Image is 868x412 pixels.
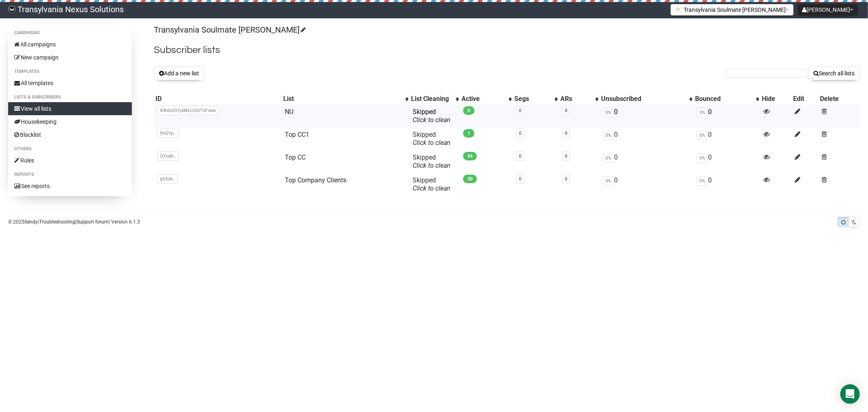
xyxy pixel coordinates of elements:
[601,95,686,103] div: Unsubscribed
[24,219,38,225] a: Sendy
[8,115,132,128] a: Housekeeping
[8,144,132,154] li: Others
[157,129,179,138] span: fHQYp..
[798,4,858,15] button: [PERSON_NAME]
[39,219,75,225] a: Troubleshooting
[603,131,614,140] span: 0%
[599,93,694,105] th: Unsubscribed: No sort applied, activate to apply an ascending sort
[519,176,521,182] a: 0
[565,176,567,182] a: 0
[285,153,306,161] a: Top CC
[413,131,450,147] span: Skipped
[603,176,614,186] span: 0%
[411,95,452,103] div: List Cleaning
[599,173,694,196] td: 0
[760,93,791,105] th: Hide: No sort applied, sorting is disabled
[413,176,450,192] span: Skipped
[8,154,132,167] a: Rules
[519,108,521,113] a: 0
[8,67,132,77] li: Templates
[697,131,708,140] span: 0%
[8,128,132,141] a: Blacklist
[818,93,860,105] th: Delete: No sort applied, sorting is disabled
[762,95,790,103] div: Hide
[808,66,860,80] button: Search all lists
[793,95,817,103] div: Edit
[820,95,858,103] div: Delete
[514,95,551,103] div: Segs
[413,108,450,124] span: Skipped
[8,102,132,115] a: View all lists
[695,95,752,103] div: Bounced
[154,25,304,35] a: Transylvania Soulmate [PERSON_NAME]
[693,150,760,173] td: 0
[697,153,708,163] span: 0%
[77,219,109,225] a: Support forum
[8,170,132,180] li: Reports
[157,151,179,161] span: QYodh..
[8,38,132,51] a: All campaigns
[599,150,694,173] td: 0
[155,95,280,103] div: ID
[285,131,309,138] a: Top CC1
[285,176,346,184] a: Top Company Clients
[513,93,559,105] th: Segs: No sort applied, activate to apply an ascending sort
[559,93,599,105] th: ARs: No sort applied, activate to apply an ascending sort
[463,152,477,160] span: 54
[791,93,818,105] th: Edit: No sort applied, sorting is disabled
[157,174,178,184] span: gSXzb..
[8,28,132,38] li: Campaigns
[560,95,591,103] div: ARs
[693,173,760,196] td: 0
[603,153,614,163] span: 0%
[409,93,460,105] th: List Cleaning: No sort applied, activate to apply an ascending sort
[413,139,450,147] a: Click to clean
[599,127,694,150] td: 0
[8,77,132,90] a: All templates
[285,108,293,116] a: NU
[565,131,567,136] a: 0
[565,153,567,159] a: 0
[283,95,401,103] div: List
[840,384,860,404] div: Open Intercom Messenger
[697,108,708,117] span: 0%
[154,43,860,57] h2: Subscriber lists
[413,162,450,169] a: Click to clean
[460,93,513,105] th: Active: No sort applied, activate to apply an ascending sort
[519,153,521,159] a: 0
[154,93,282,105] th: ID: No sort applied, sorting is disabled
[603,108,614,117] span: 0%
[413,116,450,124] a: Click to clean
[671,4,794,15] button: Transylvania Soulmate [PERSON_NAME]
[8,92,132,102] li: Lists & subscribers
[463,106,474,115] span: 0
[697,176,708,186] span: 0%
[282,93,409,105] th: List: No sort applied, activate to apply an ascending sort
[8,51,132,64] a: New campaign
[157,106,219,115] span: X4hDzrD7yxMEcQGlTGFvaw
[8,6,15,13] img: 586cc6b7d8bc403f0c61b981d947c989
[463,129,474,138] span: 1
[413,153,450,169] span: Skipped
[599,105,694,127] td: 0
[675,6,682,13] img: 1.png
[463,175,477,183] span: 30
[565,108,567,113] a: 0
[8,217,140,226] p: © 2025 | | | Version 6.1.3
[154,66,204,80] button: Add a new list
[519,131,521,136] a: 0
[693,105,760,127] td: 0
[693,93,760,105] th: Bounced: No sort applied, activate to apply an ascending sort
[461,95,505,103] div: Active
[8,180,132,193] a: See reports
[693,127,760,150] td: 0
[413,184,450,192] a: Click to clean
